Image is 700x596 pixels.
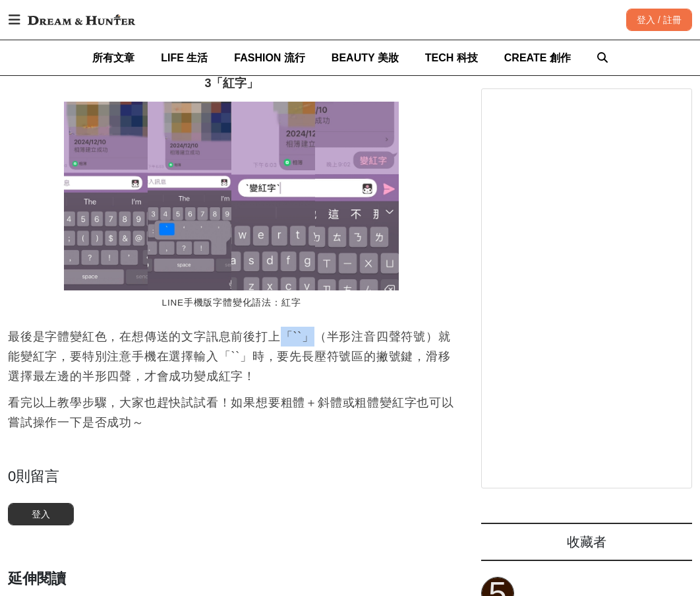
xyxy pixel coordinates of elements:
[64,102,399,290] img: LINE手機版新功能！字體變紅色、斜體、加粗超實用，怎麼做實際教學示範給你看
[504,52,571,63] span: CREATE 創作
[92,52,134,63] span: 所有文章
[161,40,208,75] a: LIFE 生活
[332,52,399,63] span: BEAUTY 美妝
[92,40,134,75] a: 所有文章
[8,465,455,487] div: 0 則留言
[8,568,455,589] div: 延伸閱讀
[234,52,305,63] span: FASHION 流行
[8,327,455,386] p: 最後是字體變紅色，在想傳送的文字訊息前後打上「``」（半形注音四聲符號）就能變紅字，要特別注意手機在選擇輸入「``」時，要先長壓符號區的撇號鍵，滑移選擇最左邊的半形四聲，才會成功變成紅字！
[425,40,478,75] a: TECH 科技
[8,393,455,432] p: 看完以上教學步驟，大家也趕快試試看！如果想要粗體＋斜體或粗體變紅字也可以嘗試操作一下是否成功～
[21,8,142,32] img: Dream & Hunter
[567,535,606,549] span: 收藏者
[504,40,571,75] a: CREATE 創作
[425,52,478,63] span: TECH 科技
[161,52,208,63] span: LIFE 生活
[332,40,399,75] a: BEAUTY 美妝
[234,40,305,75] a: FASHION 流行
[204,77,258,90] strong: 3「紅字」
[626,9,692,31] div: 登入 / 註冊
[8,503,74,525] button: 登入
[64,290,399,316] figcaption: LINE手機版字體變化語法：紅字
